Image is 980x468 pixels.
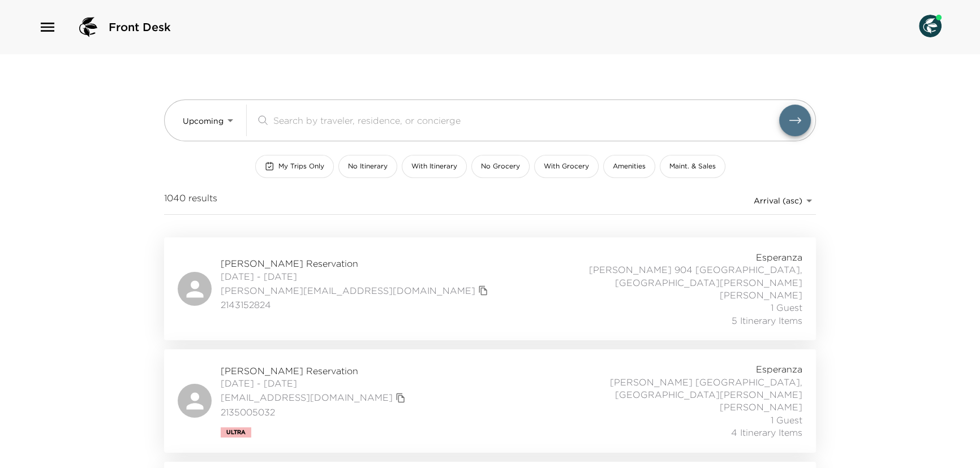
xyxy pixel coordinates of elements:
span: With Grocery [544,162,589,171]
a: [PERSON_NAME] Reservation[DATE] - [DATE][PERSON_NAME][EMAIL_ADDRESS][DOMAIN_NAME]copy primary mem... [164,237,816,340]
input: Search by traveler, residence, or concierge [273,114,779,127]
span: My Trips Only [278,162,324,171]
button: No Itinerary [338,155,397,178]
span: [PERSON_NAME] Reservation [221,365,409,377]
button: Maint. & Sales [660,155,725,178]
span: No Itinerary [348,162,388,171]
span: Arrival (asc) [754,196,802,206]
button: With Grocery [534,155,599,178]
span: [PERSON_NAME] 904 [GEOGRAPHIC_DATA], [GEOGRAPHIC_DATA][PERSON_NAME] [552,263,802,289]
a: [EMAIL_ADDRESS][DOMAIN_NAME] [221,391,393,404]
span: 4 Itinerary Items [731,426,802,439]
button: My Trips Only [255,155,334,178]
a: [PERSON_NAME] Reservation[DATE] - [DATE][EMAIL_ADDRESS][DOMAIN_NAME]copy primary member email2135... [164,349,816,452]
span: Maint. & Sales [669,162,716,171]
span: [DATE] - [DATE] [221,377,409,389]
span: Esperanza [756,363,802,375]
span: 1 Guest [771,301,802,314]
span: 1040 results [164,192,217,210]
span: 1 Guest [771,414,802,426]
img: User [919,15,942,37]
span: Front Desk [109,19,171,35]
span: [PERSON_NAME] [GEOGRAPHIC_DATA], [GEOGRAPHIC_DATA][PERSON_NAME] [552,376,802,401]
button: No Grocery [471,155,530,178]
span: [PERSON_NAME] [720,289,802,301]
span: With Itinerary [411,162,457,171]
span: [PERSON_NAME] Reservation [221,257,491,270]
span: Esperanza [756,251,802,263]
button: copy primary member email [475,283,491,298]
span: 2135005032 [221,406,409,418]
span: Upcoming [183,116,223,126]
button: Amenities [603,155,655,178]
span: [PERSON_NAME] [720,401,802,413]
span: [DATE] - [DATE] [221,270,491,283]
button: With Itinerary [402,155,467,178]
button: copy primary member email [393,390,409,406]
img: logo [75,14,102,41]
span: No Grocery [481,162,520,171]
span: Ultra [226,429,246,436]
span: 2143152824 [221,298,491,311]
span: Amenities [613,162,646,171]
span: 5 Itinerary Items [732,314,802,327]
a: [PERSON_NAME][EMAIL_ADDRESS][DOMAIN_NAME] [221,284,475,297]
